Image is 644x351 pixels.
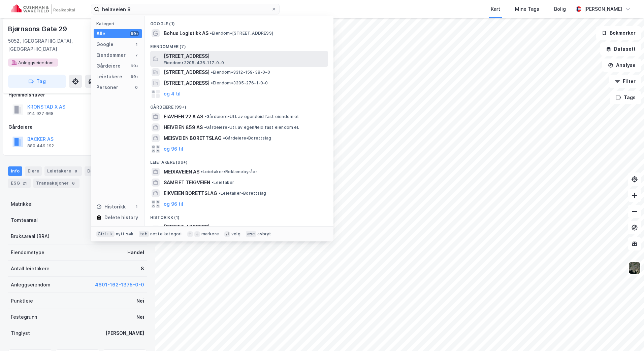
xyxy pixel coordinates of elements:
div: Nei [136,297,144,305]
span: MEDIAVEIEN AS [164,168,199,176]
span: Leietaker • Borettslag [219,191,266,196]
span: Eiendom • [STREET_ADDRESS] [210,31,273,36]
div: Punktleie [11,297,33,305]
div: Google (1) [145,16,333,28]
span: SAMEIET TEIGVEIEN [164,179,210,187]
div: 99+ [130,63,139,69]
div: 8 [141,265,144,273]
button: og 96 til [164,145,183,153]
span: • [204,125,206,130]
div: 6 [70,180,77,187]
div: Eiendomstype [11,248,44,257]
div: Kategori [96,21,142,26]
button: Datasett [600,42,641,56]
span: Gårdeiere • Utl. av egen/leid fast eiendom el. [204,114,299,119]
div: Bruksareal (BRA) [11,232,50,240]
div: Leietakere (99+) [145,154,333,166]
div: esc [246,231,256,237]
div: Eiendommer [96,51,126,59]
div: Leietakere [44,166,82,176]
span: Leietaker • Reklamebyråer [201,169,257,174]
button: Filter [609,75,641,88]
span: [STREET_ADDRESS] [164,52,325,60]
button: Bokmerker [596,26,641,40]
span: Eiendom • 3205-436-117-0-0 [164,60,224,66]
span: [STREET_ADDRESS] [164,68,210,76]
span: [STREET_ADDRESS] [164,223,325,231]
div: Nei [136,313,144,321]
div: velg [231,231,240,237]
div: 0 [134,85,139,90]
div: Anleggseiendom [11,281,51,289]
span: Eiendom • 3312-159-38-0-0 [211,70,270,75]
span: • [212,180,214,185]
div: ESG [8,179,31,188]
button: Tags [610,91,641,104]
span: • [219,191,221,196]
div: Bolig [554,5,566,13]
div: Info [8,166,22,176]
div: Antall leietakere [11,265,50,273]
span: Gårdeiere • Borettslag [223,135,271,141]
span: MEISVEIEN BORETTSLAG [164,134,222,142]
div: 8 [72,168,79,174]
span: • [211,70,213,75]
span: HEIVEIEN 859 AS [164,123,203,131]
div: Eiere [25,166,42,176]
div: Ctrl + k [96,231,115,237]
span: Leietaker [212,180,234,185]
button: Tag [8,75,66,88]
div: 7 [134,52,139,58]
span: EIKVEIEN BORETTSLAG [164,189,217,197]
span: • [223,135,225,141]
div: Kart [491,5,500,13]
span: Bohus Logistikk AS [164,29,208,37]
div: Handel [127,248,144,257]
div: Bjørnsons Gate 29 [8,24,68,34]
div: 99+ [130,74,139,79]
div: Google [96,40,114,48]
div: [PERSON_NAME] [105,329,144,337]
div: Leietakere [96,73,122,81]
div: Gårdeiere [96,62,121,70]
input: Søk på adresse, matrikkel, gårdeiere, leietakere eller personer [99,4,271,14]
div: 5052, [GEOGRAPHIC_DATA], [GEOGRAPHIC_DATA] [8,37,92,53]
div: 1 [134,42,139,47]
div: Eiendommer (7) [145,39,333,51]
span: • [201,169,203,174]
div: Tomteareal [11,216,38,224]
div: Gårdeiere [8,123,147,131]
div: tab [139,231,149,237]
div: Hjemmelshaver [8,91,147,99]
div: 880 449 192 [27,143,54,149]
span: Gårdeiere • Utl. av egen/leid fast eiendom el. [204,125,299,130]
div: Kontrollprogram for chat [610,319,644,351]
div: Tinglyst [11,329,30,337]
span: EIAVEIEN 22 A AS [164,113,203,121]
button: og 4 til [164,90,181,98]
div: neste kategori [150,231,182,237]
div: 914 927 668 [27,111,54,116]
button: 4601-162-1375-0-0 [95,281,144,289]
div: Mine Tags [515,5,539,13]
div: nytt søk [116,231,134,237]
div: Historikk (1) [145,209,333,222]
div: Delete history [104,213,138,222]
div: Transaksjoner [33,179,79,188]
div: Historikk [96,203,126,211]
div: 1 [134,204,139,209]
button: Analyse [602,58,641,72]
span: • [211,80,213,85]
div: Gårdeiere (99+) [145,99,333,111]
div: 21 [21,180,28,187]
span: Eiendom • 3305-276-1-0-0 [211,80,268,86]
div: 99+ [130,31,139,36]
div: markere [201,231,219,237]
span: • [204,114,206,119]
div: avbryt [257,231,271,237]
button: og 96 til [164,200,183,208]
img: cushman-wakefield-realkapital-logo.202ea83816669bd177139c58696a8fa1.svg [11,4,75,14]
span: [STREET_ADDRESS] [164,79,210,87]
iframe: Chat Widget [610,319,644,351]
div: Datasett [85,166,118,176]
